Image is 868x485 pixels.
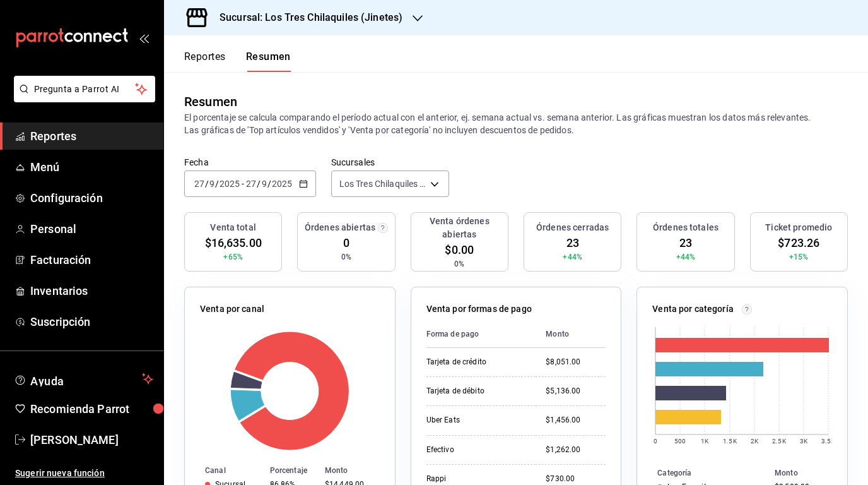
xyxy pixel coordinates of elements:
label: Sucursales [331,158,449,167]
h3: Sucursal: Los Tres Chilaquiles (Jinetes) [209,10,402,25]
p: El porcentaje se calcula comparando el período actual con el anterior, ej. semana actual vs. sema... [184,111,848,136]
span: Reportes [30,128,153,145]
text: 0 [654,438,657,445]
h3: Órdenes totales [653,221,718,234]
div: $1,456.00 [546,415,606,426]
span: 0 [343,234,349,251]
th: Monto [536,321,606,348]
div: Tarjeta de crédito [426,357,526,368]
span: Menú [30,159,153,176]
button: Reportes [184,51,226,72]
span: +65% [223,251,243,263]
span: / [205,179,209,189]
div: Tarjeta de débito [426,386,526,397]
input: ---- [219,179,240,189]
span: Recomienda Parrot [30,400,153,417]
input: -- [245,179,257,189]
span: / [267,179,271,189]
label: Fecha [184,158,316,167]
th: Canal [185,464,265,477]
div: Efectivo [426,445,526,455]
span: 0% [341,251,351,263]
span: Inventarios [30,282,153,299]
span: Sugerir nueva función [15,467,153,480]
text: 3K [800,438,808,445]
text: 3.5K [822,438,836,445]
h3: Venta total [210,221,255,234]
th: Monto [320,464,395,477]
span: Pregunta a Parrot AI [34,83,136,96]
span: 23 [566,234,579,251]
button: Pregunta a Parrot AI [14,76,155,102]
th: Porcentaje [265,464,320,477]
span: Ayuda [30,371,137,386]
span: +44% [563,251,582,263]
div: $8,051.00 [546,357,606,368]
text: 1K [701,438,709,445]
div: Uber Eats [426,415,526,426]
text: 2K [751,438,759,445]
span: [PERSON_NAME] [30,431,153,448]
span: Personal [30,220,153,237]
span: Configuración [30,189,153,207]
span: / [215,179,219,189]
p: Venta por formas de pago [426,302,532,316]
h3: Órdenes cerradas [536,221,609,234]
span: Suscripción [30,313,153,330]
button: Resumen [246,51,291,72]
span: $0.00 [445,241,474,258]
div: $1,262.00 [546,445,606,455]
div: Rappi [426,474,526,484]
div: navigation tabs [184,51,291,72]
span: Facturación [30,251,153,268]
span: 23 [679,234,692,251]
a: Pregunta a Parrot AI [9,92,155,105]
text: 2.5K [773,438,787,445]
th: Monto [770,466,847,480]
p: Venta por canal [200,302,264,316]
th: Categoría [637,466,770,480]
span: +44% [676,251,696,263]
div: $5,136.00 [546,386,606,397]
p: Venta por categoría [652,302,734,316]
span: - [242,179,244,189]
button: open_drawer_menu [139,33,149,43]
span: 0% [454,258,464,270]
h3: Ticket promedio [765,221,832,234]
div: Resumen [184,92,237,111]
text: 1.5K [724,438,737,445]
th: Forma de pago [426,321,536,348]
span: $16,635.00 [205,234,262,251]
input: ---- [271,179,293,189]
span: $723.26 [778,234,819,251]
span: / [257,179,261,189]
h3: Venta órdenes abiertas [416,215,503,241]
text: 500 [674,438,686,445]
input: -- [209,179,215,189]
span: +15% [789,251,809,263]
h3: Órdenes abiertas [305,221,375,234]
span: Los Tres Chilaquiles (Jinetes) [339,177,426,190]
div: $730.00 [546,474,606,484]
input: -- [194,179,205,189]
input: -- [261,179,267,189]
